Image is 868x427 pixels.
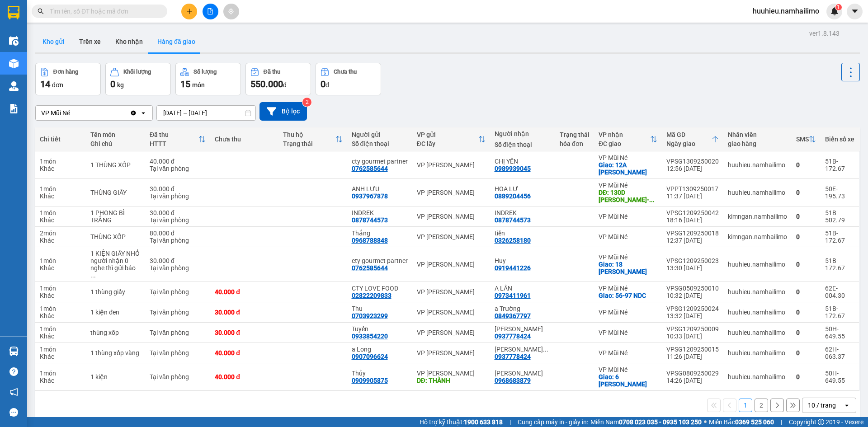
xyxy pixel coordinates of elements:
div: SMS [796,136,809,143]
div: 30.000 đ [150,185,206,192]
div: 0762585644 [352,264,388,272]
div: VP [PERSON_NAME] [417,161,486,169]
div: 0 [796,309,816,316]
span: Hỗ trợ kỹ thuật: [420,417,503,427]
button: file-add [203,4,218,19]
div: kimngan.namhailimo [728,233,787,240]
span: 550.000 [250,79,283,89]
div: VP Mũi Né [599,329,657,336]
div: 51B-172.67 [825,305,854,319]
button: 2 [755,399,768,412]
div: Thắng [352,230,408,237]
div: ĐC lấy [417,140,478,147]
div: Tại văn phòng [150,192,206,200]
div: 0703923299 [352,312,388,319]
div: Chưa thu [334,69,357,75]
th: Toggle SortBy [594,127,662,151]
div: Tại văn phòng [150,216,206,224]
sup: 1 [835,4,842,10]
input: Select a date range. [157,106,255,120]
div: Mã GD [666,131,712,138]
div: huuhieu.namhailimo [728,309,787,316]
span: | [781,417,782,427]
div: ĐC giao [599,140,650,147]
div: 80.000 đ [150,230,206,237]
div: VP Mũi Né [599,253,657,261]
div: 50H-649.55 [825,370,854,384]
th: Toggle SortBy [792,127,821,151]
div: 0849367797 [495,312,531,319]
div: người nhận 0 nghe thì gửi bảo vệ [90,257,141,279]
div: VPSG1209250018 [666,230,719,237]
div: VP nhận [599,131,650,138]
span: 0 [110,79,115,89]
div: Khác [40,192,81,200]
strong: 1900 633 818 [464,418,503,426]
div: 1 món [40,285,81,292]
span: đ [283,81,287,89]
div: VP Mũi Né [599,233,657,240]
div: 1 kiện đen [90,309,141,316]
div: Tên món [90,131,141,138]
button: Số lượng15món [175,63,241,95]
div: Ngày giao [666,140,712,147]
div: VPSG1209250024 [666,305,719,312]
span: ⚪️ [704,420,707,424]
div: Đơn hàng [53,69,78,75]
div: VPPT1309250017 [666,185,719,192]
div: huuhieu.namhailimo [728,261,787,268]
button: Đã thu550.000đ [245,63,311,95]
div: Đã thu [150,131,198,138]
div: 11:37 [DATE] [666,192,719,200]
button: Kho nhận [108,31,150,52]
span: search [38,8,44,14]
div: Khác [40,333,81,340]
div: VP gửi [417,131,478,138]
div: Nhân viên [728,131,787,138]
div: Khác [40,377,81,384]
div: VPSG0509250010 [666,285,719,292]
div: 40.000 đ [215,373,274,380]
svg: open [843,402,850,409]
div: 1 món [40,325,81,333]
div: 0 [796,261,816,268]
div: 0937967878 [352,192,388,200]
button: Chưa thu0đ [316,63,381,95]
div: DĐ: 130D NGUYỄN ĐINH CHIỂU- PARADISE RESORT [599,189,657,203]
button: Đơn hàng14đơn [35,63,101,95]
button: 1 [739,399,752,412]
div: cty gourmet partner [352,257,408,264]
span: message [9,408,18,417]
div: HOA LƯ [495,185,551,192]
div: 10:32 [DATE] [666,292,719,299]
div: VP Mũi Né [599,154,657,161]
div: Tại văn phòng [150,237,206,244]
div: 30.000 đ [215,329,274,336]
div: THÙNG GIẤY [90,189,141,196]
div: 40.000 đ [215,288,274,296]
div: Người gửi [352,131,408,138]
div: Khác [40,312,81,319]
div: Khác [40,292,81,299]
div: 51B-172.67 [825,230,854,244]
img: warehouse-icon [9,59,19,68]
div: 30.000 đ [150,209,206,216]
div: Huy [495,257,551,264]
div: huuhieu.namhailimo [728,373,787,380]
div: VP Mũi Né [599,285,657,292]
div: 0 [796,189,816,196]
div: Giao: 6 huỳnh thúc khánh [599,373,657,388]
div: VP Mũi Né [599,366,657,373]
div: ANH HUỆ [495,370,551,377]
div: Khác [40,353,81,360]
div: 1 thùng xốp vàng [90,349,141,357]
div: VP [PERSON_NAME] [417,288,486,296]
div: Tuyến [352,325,408,333]
div: ver 1.8.143 [809,28,840,38]
div: 11:26 [DATE] [666,353,719,360]
button: Hàng đã giao [150,31,203,52]
div: 1 thùng giấy [90,288,141,296]
div: VPSG0809250029 [666,370,719,377]
div: 1 THÙNG XỐP [90,161,141,169]
strong: 0369 525 060 [735,418,774,426]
